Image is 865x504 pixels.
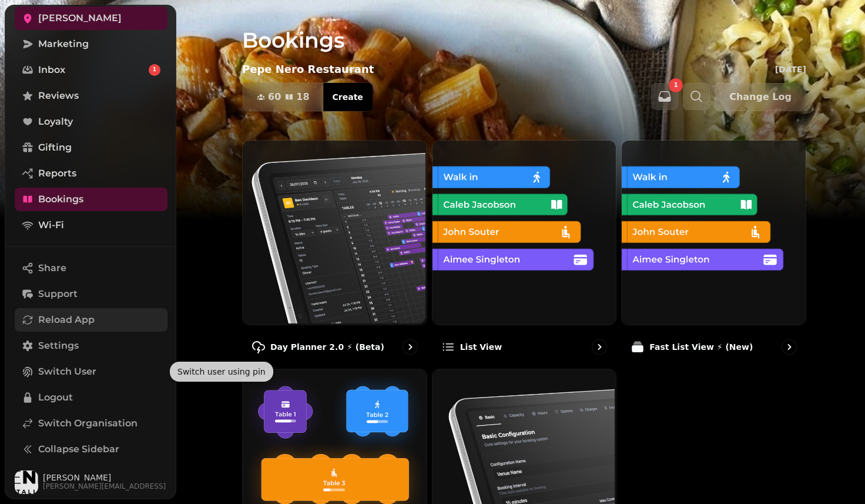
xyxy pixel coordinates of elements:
button: Switch User [15,360,167,383]
a: Loyalty [15,110,167,133]
span: Reviews [38,89,79,103]
span: Reload App [38,313,95,327]
span: [PERSON_NAME][EMAIL_ADDRESS] [43,482,166,491]
a: Marketing [15,32,167,56]
span: Inbox [38,63,65,77]
span: Loyalty [38,115,73,129]
img: User avatar [15,470,38,494]
span: Wi-Fi [38,218,64,232]
button: Change Log [715,83,806,111]
button: Support [15,282,167,306]
a: Settings [15,334,167,358]
span: 60 [268,92,281,102]
span: Collapse Sidebar [38,442,119,456]
span: Change Log [729,92,792,102]
img: Day Planner 2.0 ⚡ (Beta) [242,139,425,323]
p: Fast List View ⚡ (New) [649,341,753,353]
span: Support [38,287,78,301]
svg: go to [783,341,795,353]
button: Logout [15,386,167,409]
span: [PERSON_NAME] [38,11,122,25]
a: Fast List View ⚡ (New)Fast List View ⚡ (New) [621,140,806,364]
span: [PERSON_NAME] [43,473,166,482]
a: List viewList view [432,140,617,364]
svg: go to [404,341,416,353]
button: Share [15,256,167,280]
button: Reload App [15,308,167,332]
span: 18 [296,92,309,102]
a: Switch Organisation [15,412,167,435]
a: Inbox1 [15,58,167,82]
span: Bookings [38,192,83,206]
a: Reports [15,162,167,185]
p: Day Planner 2.0 ⚡ (Beta) [270,341,384,353]
p: List view [460,341,502,353]
button: User avatar[PERSON_NAME][PERSON_NAME][EMAIL_ADDRESS] [15,470,167,494]
span: 1 [153,66,156,74]
a: [PERSON_NAME] [15,6,167,30]
span: Create [333,93,363,101]
span: Switch User [38,365,96,379]
span: Gifting [38,141,72,155]
span: Reports [38,166,76,181]
p: Pepe Nero Restaurant [242,61,374,78]
span: Logout [38,390,73,405]
a: Wi-Fi [15,213,167,237]
a: Gifting [15,136,167,159]
button: 6018 [243,83,324,111]
svg: go to [594,341,605,353]
span: 1 [674,82,678,88]
p: [DATE] [775,64,806,75]
span: Share [38,261,66,275]
button: Collapse Sidebar [15,438,167,461]
span: Settings [38,339,79,353]
a: Bookings [15,188,167,211]
img: List view [431,139,615,323]
span: Marketing [38,37,89,51]
img: Fast List View ⚡ (New) [621,139,804,323]
a: Reviews [15,84,167,108]
button: Create [323,83,373,111]
a: Day Planner 2.0 ⚡ (Beta)Day Planner 2.0 ⚡ (Beta) [242,140,427,364]
div: Switch user using pin [170,362,273,382]
span: Switch Organisation [38,416,138,430]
